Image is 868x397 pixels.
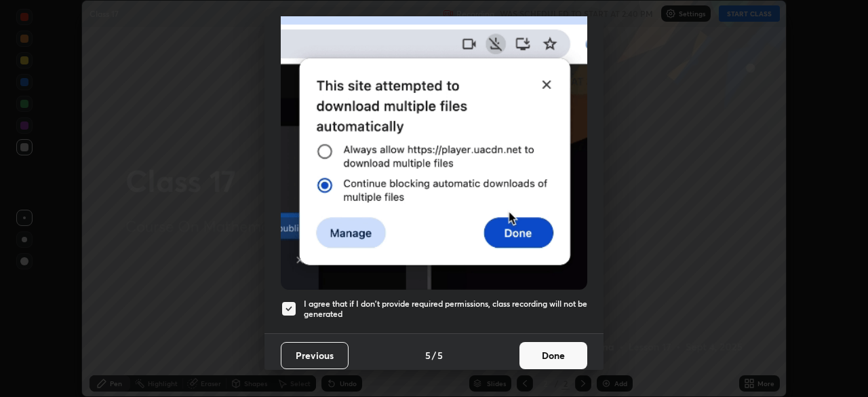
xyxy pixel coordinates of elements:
h4: 5 [425,348,431,362]
button: Done [519,342,587,369]
button: Previous [281,342,349,369]
h5: I agree that if I don't provide required permissions, class recording will not be generated [304,299,587,320]
h4: / [432,348,436,362]
h4: 5 [437,348,443,362]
